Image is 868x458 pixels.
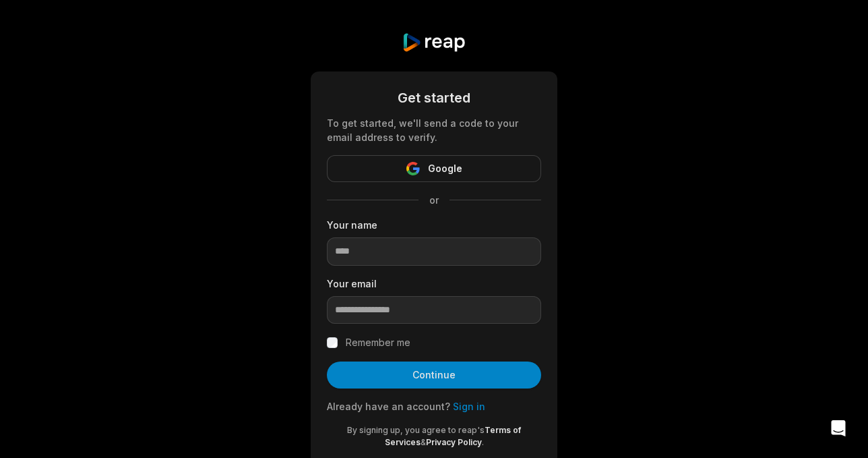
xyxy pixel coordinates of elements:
[418,193,449,207] span: or
[453,401,485,412] a: Sign in
[327,362,541,389] button: Continue
[482,437,484,447] span: .
[402,32,466,53] img: reap
[327,155,541,182] button: Google
[327,116,541,144] div: To get started, we'll send a code to your email address to verify.
[327,401,450,412] span: Already have an account?
[347,425,485,435] span: By signing up, you agree to reap's
[327,277,541,291] label: Your email
[426,437,482,447] a: Privacy Policy
[327,218,541,232] label: Your name
[822,412,855,445] div: Open Intercom Messenger
[421,437,426,447] span: &
[428,161,462,177] span: Google
[327,88,541,108] div: Get started
[346,335,410,351] label: Remember me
